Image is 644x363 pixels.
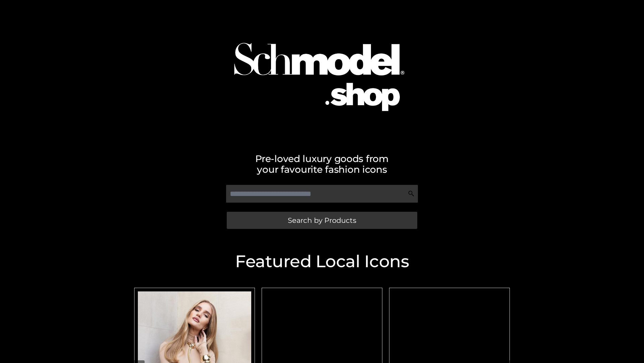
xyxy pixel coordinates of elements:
h2: Pre-loved luxury goods from your favourite fashion icons [131,153,513,175]
h2: Featured Local Icons​ [131,253,513,270]
img: Search Icon [408,190,415,197]
span: Search by Products [288,217,356,224]
a: Search by Products [227,212,417,229]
